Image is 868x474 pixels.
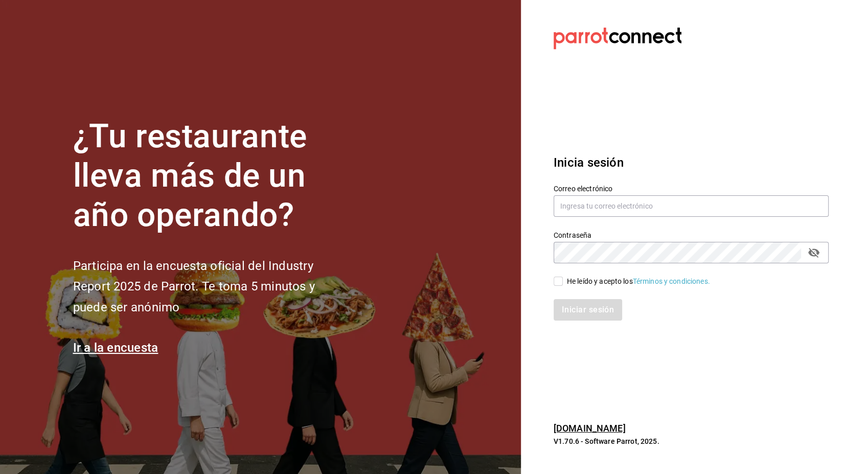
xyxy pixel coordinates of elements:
[73,341,158,355] a: Ir a la encuesta
[554,436,829,446] p: V1.70.6 - Software Parrot, 2025.
[633,277,710,285] a: Términos y condiciones.
[554,195,829,217] input: Ingresa tu correo electrónico
[554,232,829,239] label: Contraseña
[567,276,710,287] div: He leído y acepto los
[554,423,626,434] a: [DOMAIN_NAME]
[805,244,823,261] button: Campo de contraseña
[73,256,349,318] h2: Participa en la encuesta oficial del Industry Report 2025 de Parrot. Te toma 5 minutos y puede se...
[554,185,829,192] label: Correo electrónico
[73,117,349,235] h1: ¿Tu restaurante lleva más de un año operando?
[554,153,829,172] h3: Inicia sesión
